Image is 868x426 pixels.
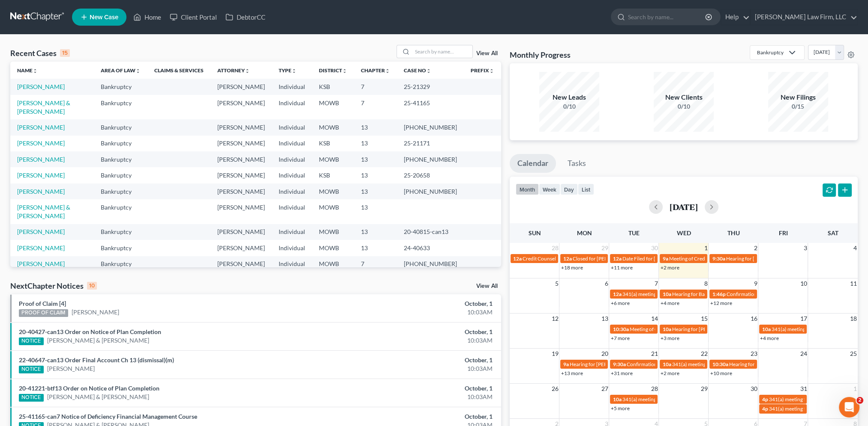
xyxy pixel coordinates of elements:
[778,229,787,237] span: Fri
[272,199,312,224] td: Individual
[385,68,390,74] i: unfold_more
[340,412,493,421] div: October, 1
[312,256,354,272] td: MOWB
[660,370,679,376] a: +2 more
[771,326,858,332] span: 341(a) meeting for Bar K Holdings, LLC
[19,328,161,335] a: 20-40427-can13 Order on Notice of Plan Completion
[312,240,354,256] td: MOWB
[751,9,857,25] a: [PERSON_NAME] Law Firm, LLC
[291,68,297,74] i: unfold_more
[147,62,210,79] th: Claims & Services
[312,167,354,183] td: KSB
[600,384,609,394] span: 27
[622,291,705,297] span: 341(a) meeting for [PERSON_NAME]
[600,243,609,253] span: 29
[703,278,708,289] span: 8
[210,167,272,183] td: [PERSON_NAME]
[354,256,397,272] td: 7
[312,224,354,240] td: MOWB
[610,300,629,306] a: +6 more
[622,255,694,262] span: Date Filed for [PERSON_NAME]
[769,405,851,412] span: 341(a) meeting for [PERSON_NAME]
[210,136,272,151] td: [PERSON_NAME]
[94,167,147,183] td: Bankruptcy
[539,92,599,102] div: New Leads
[19,385,159,392] a: 20-41221-btf13 Order on Notice of Plan Completion
[94,95,147,119] td: Bankruptcy
[757,49,784,56] div: Bankruptcy
[94,224,147,240] td: Bankruptcy
[672,361,800,367] span: 341(a) meeting for [PERSON_NAME] & [PERSON_NAME]
[650,314,658,324] span: 14
[516,183,539,195] button: month
[404,67,431,74] a: Case Nounfold_more
[354,136,397,151] td: 13
[560,154,594,173] a: Tasks
[726,255,793,262] span: Hearing for [PERSON_NAME]
[561,264,583,271] a: +18 more
[650,243,658,253] span: 30
[354,151,397,167] td: 13
[272,240,312,256] td: Individual
[726,291,822,297] span: Confirmation hearing for Apple Central KC
[827,229,838,237] span: Sat
[19,356,174,364] a: 22-40647-can13 Order Final Account Ch 13 (dismissal)(m)
[19,300,66,307] a: Proof of Claim [4]
[628,9,706,25] input: Search by name...
[354,95,397,119] td: 7
[17,188,65,195] a: [PERSON_NAME]
[653,278,658,289] span: 7
[628,229,640,237] span: Tue
[397,95,464,119] td: 25-41165
[340,356,493,364] div: October, 1
[799,384,808,394] span: 31
[17,260,65,267] a: [PERSON_NAME]
[101,67,141,74] a: Area of Lawunfold_more
[710,300,732,306] a: +12 more
[600,314,609,324] span: 13
[799,314,808,324] span: 17
[610,405,629,411] a: +5 more
[769,396,851,402] span: 341(a) meeting for [PERSON_NAME]
[210,119,272,135] td: [PERSON_NAME]
[654,102,714,111] div: 0/10
[10,48,70,58] div: Recent Cases
[135,68,141,74] i: unfold_more
[578,183,594,195] button: list
[626,361,724,367] span: Confirmation Hearing for [PERSON_NAME]
[412,45,472,58] input: Search by name...
[749,349,758,359] span: 23
[129,9,165,25] a: Home
[539,183,560,195] button: week
[613,361,625,367] span: 9:30a
[272,119,312,135] td: Individual
[354,167,397,183] td: 13
[397,136,464,151] td: 25-21171
[710,370,732,376] a: +10 more
[272,151,312,167] td: Individual
[19,394,44,402] div: NOTICE
[610,264,632,271] a: +11 more
[47,364,95,373] a: [PERSON_NAME]
[272,95,312,119] td: Individual
[510,154,556,173] a: Calendar
[802,243,808,253] span: 3
[340,308,493,317] div: 10:03AM
[397,183,464,199] td: [PHONE_NUMBER]
[397,79,464,95] td: 25-21329
[712,291,725,297] span: 1:46p
[17,99,70,115] a: [PERSON_NAME] & [PERSON_NAME]
[17,228,65,235] a: [PERSON_NAME]
[340,336,493,345] div: 10:03AM
[712,361,728,367] span: 10:30a
[577,229,592,237] span: Mon
[749,384,758,394] span: 30
[650,349,658,359] span: 21
[312,79,354,95] td: KSB
[342,68,347,74] i: unfold_more
[729,361,787,367] span: Hearing for 1 Big Red, LLC
[47,393,149,401] a: [PERSON_NAME] & [PERSON_NAME]
[613,326,628,332] span: 10:30a
[312,151,354,167] td: MOWB
[245,68,250,74] i: unfold_more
